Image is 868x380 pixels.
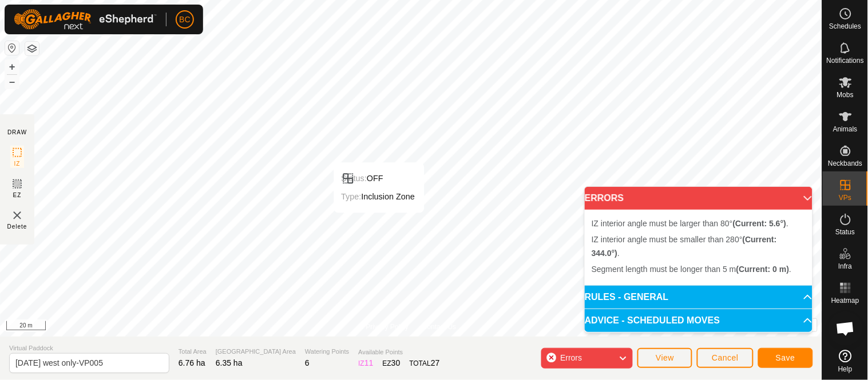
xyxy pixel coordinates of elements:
[7,222,27,231] span: Delete
[776,353,795,362] span: Save
[585,194,624,203] span: ERRORS
[305,347,349,357] span: Watering Points
[410,357,440,369] div: TOTAL
[341,193,361,202] label: Type:
[829,311,863,346] div: Open chat
[733,219,787,228] b: (Current: 5.6°)
[829,23,861,30] span: Schedules
[835,229,855,235] span: Status
[422,322,456,332] a: Contact Us
[431,358,440,367] span: 27
[358,347,439,357] span: Available Points
[366,322,409,332] a: Privacy Policy
[383,357,401,369] div: EZ
[179,347,207,357] span: Total Area
[585,187,812,210] p-accordion-header: ERRORS
[637,348,692,368] button: View
[305,358,310,367] span: 6
[341,190,415,204] div: Inclusion Zone
[837,91,854,98] span: Mobs
[9,343,169,353] span: Virtual Paddock
[838,366,853,373] span: Help
[5,75,19,89] button: –
[838,263,852,270] span: Infra
[833,126,858,133] span: Animals
[823,345,868,377] a: Help
[758,348,813,368] button: Save
[391,358,401,367] span: 30
[14,9,157,30] img: Gallagher Logo
[364,358,374,367] span: 11
[839,194,851,201] span: VPs
[831,297,859,304] span: Heatmap
[585,210,812,285] p-accordion-content: ERRORS
[341,172,415,186] div: OFF
[697,348,754,368] button: Cancel
[592,265,791,274] span: Segment length must be longer than 5 m .
[592,235,777,258] span: IZ interior angle must be smaller than 280° .
[736,265,790,274] b: (Current: 0 m)
[25,42,39,55] button: Map Layers
[585,316,720,325] span: ADVICE - SCHEDULED MOVES
[828,160,862,167] span: Neckbands
[216,358,243,367] span: 6.35 ha
[216,347,296,357] span: [GEOGRAPHIC_DATA] Area
[10,209,24,222] img: VP
[585,309,812,332] p-accordion-header: ADVICE - SCHEDULED MOVES
[585,293,669,302] span: RULES - GENERAL
[560,353,582,362] span: Errors
[5,60,19,74] button: +
[179,14,190,26] span: BC
[14,159,21,168] span: IZ
[7,128,27,137] div: DRAW
[13,191,22,199] span: EZ
[592,219,788,228] span: IZ interior angle must be larger than 80° .
[179,358,205,367] span: 6.76 ha
[712,353,739,362] span: Cancel
[5,41,19,55] button: Reset Map
[585,286,812,309] p-accordion-header: RULES - GENERAL
[656,353,674,362] span: View
[827,57,864,64] span: Notifications
[358,357,373,369] div: IZ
